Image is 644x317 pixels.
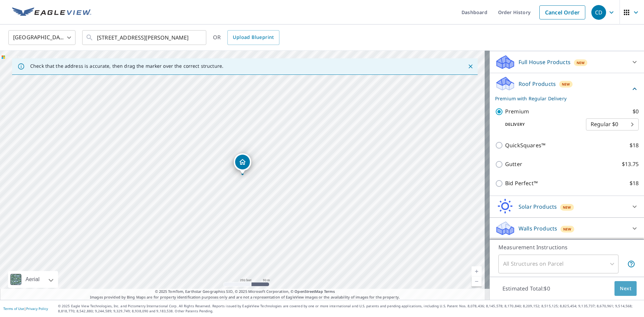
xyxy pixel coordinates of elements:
[562,82,570,87] span: New
[563,205,571,210] span: New
[8,28,75,47] div: [GEOGRAPHIC_DATA]
[519,203,557,211] p: Solar Products
[519,58,571,66] p: Full House Products
[495,199,639,215] div: Solar ProductsNew
[213,30,279,45] div: OR
[505,141,545,150] p: QuickSquares™
[466,62,475,71] button: Close
[23,271,42,288] div: Aerial
[155,289,335,295] span: © 2025 TomTom, Earthstar Geographics SIO, © 2025 Microsoft Corporation, ©
[620,284,631,293] span: Next
[12,7,91,17] img: EV Logo
[498,255,619,273] div: All Structures on Parcel
[495,54,639,70] div: Full House ProductsNew
[505,179,538,188] p: Bid Perfect™
[495,121,586,127] p: Delivery
[498,243,635,251] p: Measurement Instructions
[563,226,572,232] span: New
[519,80,556,88] p: Roof Products
[577,60,585,65] span: New
[30,63,223,69] p: Check that the address is accurate, then drag the marker over the correct structure.
[505,160,522,168] p: Gutter
[622,160,639,168] p: $13.75
[591,5,606,20] div: CD
[8,271,58,288] div: Aerial
[633,107,639,116] p: $0
[472,276,482,286] a: Current Level 17, Zoom Out
[97,28,193,47] input: Search by address or latitude-longitude
[497,281,555,296] p: Estimated Total: $0
[324,289,335,294] a: Terms
[630,141,639,150] p: $18
[233,33,274,42] span: Upload Blueprint
[234,153,251,174] div: Dropped pin, building 1, Residential property, 1258 Autumn Wood Cir Ballwin, MO 63011
[3,306,24,311] a: Terms of Use
[3,307,48,311] p: |
[294,289,323,294] a: OpenStreetMap
[26,306,48,311] a: Privacy Policy
[539,5,585,19] a: Cancel Order
[495,95,631,102] p: Premium with Regular Delivery
[495,220,639,236] div: Walls ProductsNew
[614,281,637,296] button: Next
[227,30,279,45] a: Upload Blueprint
[586,115,639,134] div: Regular $0
[627,260,635,268] span: Your report will include each building or structure inside the parcel boundary. In some cases, du...
[58,304,641,314] p: © 2025 Eagle View Technologies, Inc. and Pictometry International Corp. All Rights Reserved. Repo...
[505,107,529,116] p: Premium
[519,224,557,232] p: Walls Products
[630,179,639,188] p: $18
[472,266,482,276] a: Current Level 17, Zoom In
[495,76,639,102] div: Roof ProductsNewPremium with Regular Delivery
